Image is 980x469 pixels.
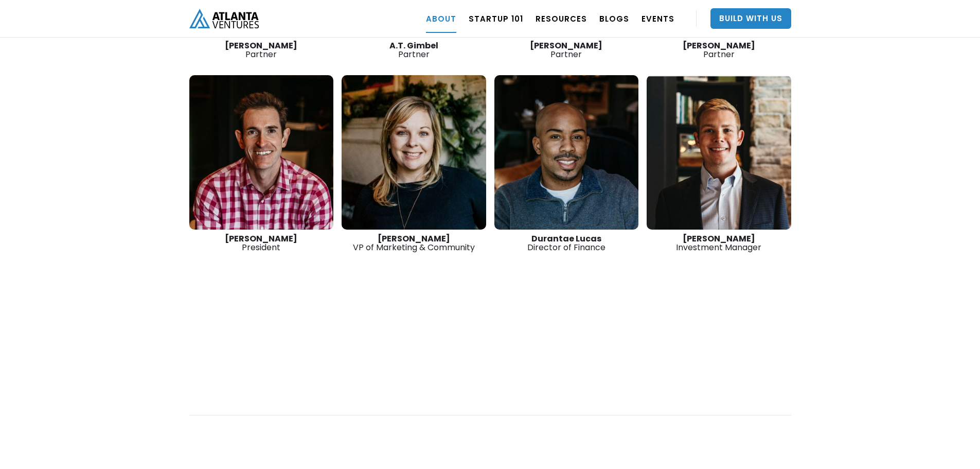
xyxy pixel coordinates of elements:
[494,234,639,252] div: Director of Finance
[531,233,601,245] strong: Durantae Lucas
[647,234,791,252] div: Investment Manager
[683,233,755,245] strong: [PERSON_NAME]
[683,40,755,51] strong: [PERSON_NAME]
[225,233,297,245] strong: [PERSON_NAME]
[710,8,791,29] a: Build With Us
[530,40,602,51] strong: [PERSON_NAME]
[389,40,438,51] strong: A.T. Gimbel
[599,4,629,33] a: BLOGS
[536,4,587,33] a: RESOURCES
[189,41,334,59] div: Partner
[189,234,334,252] div: President
[342,41,486,59] div: Partner
[642,4,674,33] a: EVENTS
[647,41,791,59] div: Partner
[225,40,297,51] strong: [PERSON_NAME]
[494,41,639,59] div: Partner
[378,233,450,245] strong: [PERSON_NAME]
[426,4,456,33] a: ABOUT
[342,234,486,252] div: VP of Marketing & Community
[469,4,523,33] a: Startup 101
